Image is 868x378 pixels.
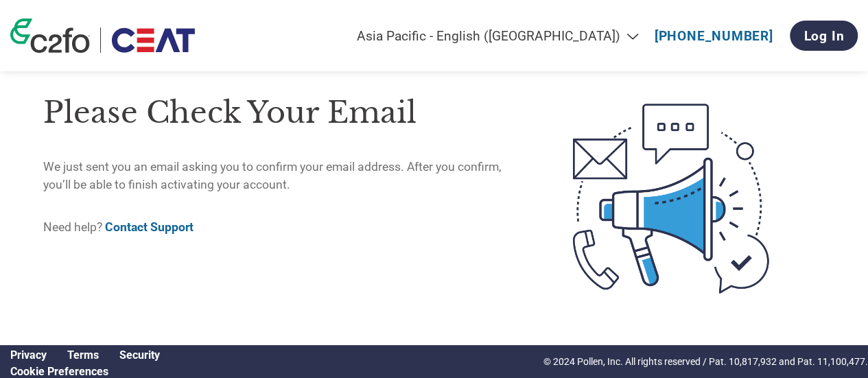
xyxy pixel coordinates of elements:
[43,218,517,236] p: Need help?
[67,349,99,362] a: Terms
[10,19,90,53] img: c2fo logo
[655,28,773,44] a: [PHONE_NUMBER]
[43,91,517,135] h1: Please check your email
[119,349,160,362] a: Security
[517,80,825,318] img: open-email
[111,27,195,53] img: Ceat
[43,158,517,194] p: We just sent you an email asking you to confirm your email address. After you confirm, you’ll be ...
[10,365,108,378] a: Cookie Preferences, opens a dedicated popup modal window
[10,349,47,362] a: Privacy
[105,220,193,234] a: Contact Support
[790,21,858,51] a: Log In
[543,355,868,369] p: © 2024 Pollen, Inc. All rights reserved / Pat. 10,817,932 and Pat. 11,100,477.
